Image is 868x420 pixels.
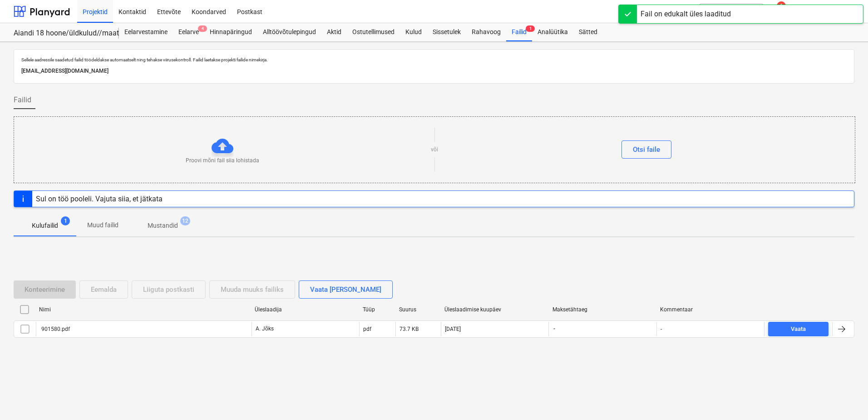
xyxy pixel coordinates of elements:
[186,157,259,165] p: Proovi mõni fail siia lohistada
[768,322,829,336] button: Vaata
[36,195,163,203] div: Sul on töö pooleli. Vajuta siia, et jätkata
[14,29,108,38] div: Aiandi 18 hoone/üldkulud//maatööd (2101944//2101951)
[21,66,847,76] p: [EMAIL_ADDRESS][DOMAIN_NAME]
[173,23,204,41] div: Eelarve
[40,326,70,332] div: 901580.pdf
[321,23,347,41] a: Aktid
[552,325,556,333] span: -
[445,326,461,332] div: [DATE]
[400,23,427,41] a: Kulud
[32,221,58,230] p: Kulufailid
[552,306,653,313] div: Maksetähtaeg
[621,140,671,159] button: Otsi faile
[256,325,274,333] p: A. Jõks
[180,216,190,225] span: 12
[466,23,506,41] a: Rahavoog
[641,9,731,20] div: Fail on edukalt üles laaditud
[257,23,321,41] a: Alltöövõtulepingud
[823,376,868,420] iframe: Chat Widget
[444,306,545,313] div: Üleslaadimise kuupäev
[39,306,247,313] div: Nimi
[506,23,532,41] div: Failid
[399,306,437,313] div: Suurus
[87,220,118,230] p: Muud failid
[198,25,207,32] span: 4
[427,23,466,41] a: Sissetulek
[399,326,419,332] div: 73.7 KB
[14,95,31,105] span: Failid
[255,306,355,313] div: Üleslaadija
[173,23,204,41] a: Eelarve4
[791,324,806,335] div: Vaata
[14,116,855,183] div: Proovi mõni fail siia lohistadavõiOtsi faile
[363,326,371,332] div: pdf
[299,280,393,299] button: Vaata [PERSON_NAME]
[363,306,392,313] div: Tüüp
[148,221,178,230] p: Mustandid
[526,25,535,32] span: 1
[431,146,438,154] p: või
[204,23,257,41] a: Hinnapäringud
[119,23,173,41] a: Eelarvestamine
[660,306,761,313] div: Kommentaar
[347,23,400,41] a: Ostutellimused
[61,216,70,225] span: 1
[633,144,660,155] div: Otsi faile
[573,23,603,41] a: Sätted
[661,326,662,332] div: -
[506,23,532,41] a: Failid1
[21,57,847,63] p: Sellele aadressile saadetud failid töödeldakse automaatselt ning tehakse viirusekontroll. Failid ...
[532,23,573,41] a: Analüütika
[310,284,381,295] div: Vaata [PERSON_NAME]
